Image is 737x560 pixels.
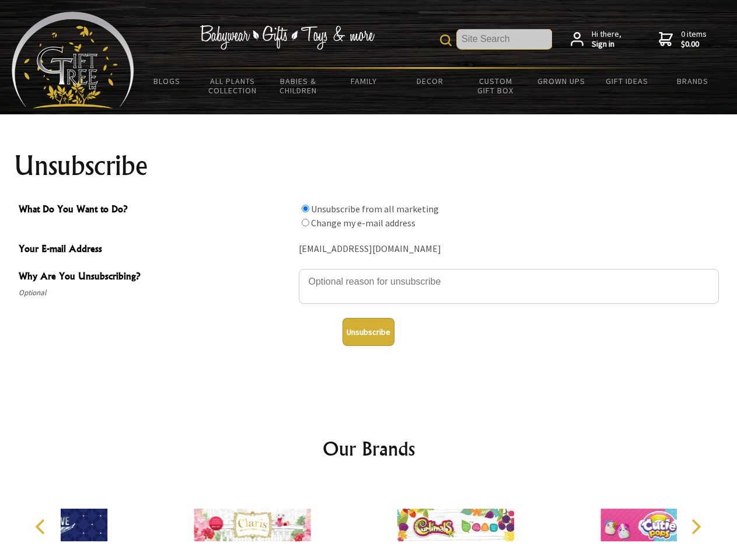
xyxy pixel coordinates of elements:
[660,69,726,93] a: Brands
[594,69,660,93] a: Gift Ideas
[311,203,439,215] label: Unsubscribe from all marketing
[457,29,552,49] input: Site Search
[19,286,293,300] span: Optional
[592,39,621,50] strong: Sign in
[19,269,293,286] span: Why Are You Unsubscribing?
[440,34,452,46] img: product search
[681,29,707,50] span: 0 items
[23,435,714,463] h2: Our Brands
[14,152,724,180] h1: Unsubscribe
[302,205,309,212] input: What Do You Want to Do?
[463,69,529,103] a: Custom Gift Box
[12,12,134,108] img: Babyware - Gifts - Toys and more...
[299,240,719,258] div: [EMAIL_ADDRESS][DOMAIN_NAME]
[19,202,293,219] span: What Do You Want to Do?
[299,269,719,304] textarea: Why Are You Unsubscribing?
[302,219,309,226] input: What Do You Want to Do?
[200,69,266,103] a: All Plants Collection
[331,69,397,93] a: Family
[311,217,415,229] label: Change my e-mail address
[592,29,621,50] span: Hi there,
[134,69,200,93] a: BLOGS
[200,25,375,50] img: Babywear - Gifts - Toys & more
[397,69,463,93] a: Decor
[571,29,621,50] a: Hi there,Sign in
[19,242,293,258] span: Your E-mail Address
[659,29,707,50] a: 0 items$0.00
[528,69,594,93] a: Grown Ups
[681,39,707,50] strong: $0.00
[683,514,708,540] button: Next
[29,514,55,540] button: Previous
[266,69,331,103] a: Babies & Children
[343,318,394,346] button: Unsubscribe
